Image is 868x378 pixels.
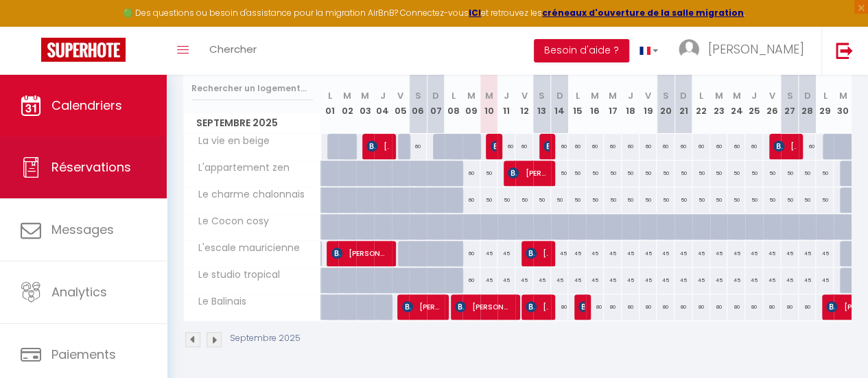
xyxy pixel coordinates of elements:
[186,241,303,256] span: L'escale mauricienne
[727,241,745,266] div: 45
[491,133,496,159] span: [PERSON_NAME]
[751,89,757,102] abbr: J
[191,76,313,101] input: Rechercher un logement...
[533,73,551,134] th: 13
[539,89,545,102] abbr: S
[727,187,745,213] div: 50
[586,294,604,320] div: 80
[799,134,817,159] div: 60
[568,241,586,266] div: 45
[710,187,728,213] div: 50
[609,89,617,102] abbr: M
[675,268,692,293] div: 45
[184,113,320,133] span: Septembre 2025
[799,161,817,186] div: 50
[568,161,586,186] div: 50
[415,89,421,102] abbr: S
[409,134,427,159] div: 60
[763,161,781,186] div: 50
[657,294,675,320] div: 80
[628,89,633,102] abbr: J
[497,241,515,266] div: 45
[568,73,586,134] th: 15
[727,294,745,320] div: 80
[551,161,569,186] div: 50
[680,89,687,102] abbr: D
[480,73,498,134] th: 10
[568,134,586,159] div: 60
[715,89,723,102] abbr: M
[781,268,799,293] div: 45
[515,134,533,159] div: 60
[586,241,604,266] div: 45
[745,134,763,159] div: 60
[186,161,293,176] span: L'appartement zen
[462,161,480,186] div: 60
[533,268,551,293] div: 45
[732,89,740,102] abbr: M
[622,134,640,159] div: 60
[645,89,651,102] abbr: V
[604,161,622,186] div: 50
[675,241,692,266] div: 45
[432,89,439,102] abbr: D
[657,73,675,134] th: 20
[402,294,442,320] span: [PERSON_NAME]
[763,187,781,213] div: 50
[640,134,657,159] div: 60
[657,241,675,266] div: 45
[710,161,728,186] div: 50
[392,73,410,134] th: 05
[186,214,272,229] span: Le Cocon cosy
[455,294,512,320] span: [PERSON_NAME]
[469,7,481,19] a: ICI
[484,89,493,102] abbr: M
[41,38,126,62] img: Super Booking
[462,187,480,213] div: 60
[51,346,116,363] span: Paiements
[51,283,107,300] span: Analytics
[640,294,657,320] div: 80
[11,5,52,47] button: Ouvrir le widget de chat LiveChat
[551,294,569,320] div: 80
[497,268,515,293] div: 45
[515,73,533,134] th: 12
[640,161,657,186] div: 50
[521,89,527,102] abbr: V
[321,73,339,134] th: 01
[51,221,114,238] span: Messages
[675,161,692,186] div: 50
[675,294,692,320] div: 80
[622,187,640,213] div: 50
[578,294,584,320] span: [PERSON_NAME]
[838,89,847,102] abbr: M
[745,161,763,186] div: 50
[781,241,799,266] div: 45
[799,268,817,293] div: 45
[745,73,763,134] th: 25
[799,187,817,213] div: 50
[445,73,462,134] th: 08
[816,73,834,134] th: 29
[542,7,744,19] a: créneaux d'ouverture de la salle migration
[586,268,604,293] div: 45
[586,73,604,134] th: 16
[763,73,781,134] th: 26
[745,241,763,266] div: 45
[480,161,498,186] div: 50
[657,187,675,213] div: 50
[586,187,604,213] div: 50
[675,134,692,159] div: 60
[781,294,799,320] div: 80
[515,268,533,293] div: 45
[534,39,629,62] button: Besoin d'aide ?
[361,89,369,102] abbr: M
[533,187,551,213] div: 50
[657,161,675,186] div: 50
[397,89,403,102] abbr: V
[781,187,799,213] div: 50
[675,187,692,213] div: 50
[356,73,374,134] th: 03
[692,268,710,293] div: 45
[763,268,781,293] div: 45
